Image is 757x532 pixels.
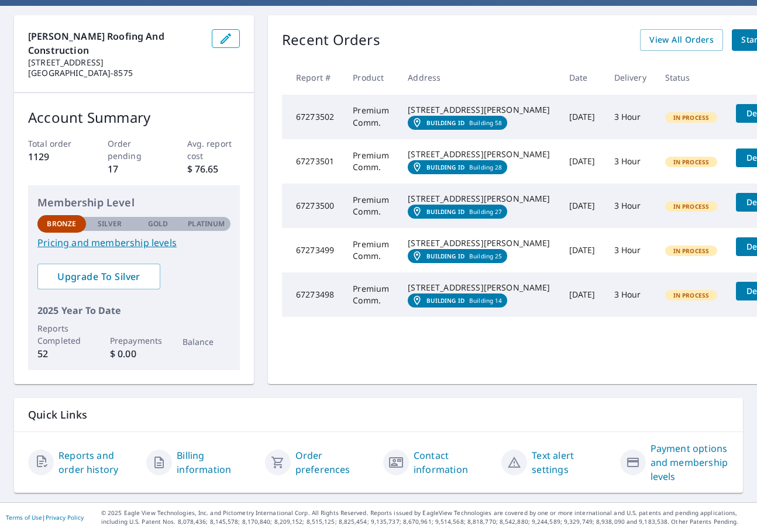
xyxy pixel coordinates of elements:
td: [DATE] [560,272,605,317]
a: Billing information [177,448,255,476]
em: Building ID [426,208,464,215]
th: Delivery [605,60,656,95]
a: Building IDBuilding 28 [408,160,507,174]
a: View All Orders [640,29,723,51]
a: Building IDBuilding 14 [408,293,507,308]
td: 67273500 [282,184,343,228]
p: Account Summary [28,107,240,128]
td: Premium Comm. [343,184,398,228]
p: 1129 [28,150,81,164]
p: $ 76.65 [187,162,240,176]
td: 67273498 [282,272,343,317]
a: Payment options and membership levels [651,441,729,483]
td: [DATE] [560,139,605,184]
td: 3 Hour [605,228,656,272]
td: Premium Comm. [343,95,398,139]
em: Building ID [426,164,464,171]
span: In Process [666,202,717,210]
p: 2025 Year To Date [37,303,230,317]
p: Prepayments [110,334,159,347]
p: Balance [183,336,231,348]
div: [STREET_ADDRESS][PERSON_NAME] [408,193,550,205]
span: In Process [666,291,717,299]
p: | [6,514,84,521]
span: View All Orders [649,33,714,47]
p: © 2025 Eagle View Technologies, Inc. and Pictometry International Corp. All Rights Reserved. Repo... [101,509,751,526]
a: Terms of Use [6,513,42,521]
p: Membership Level [37,195,230,210]
span: In Process [666,158,717,166]
em: Building ID [426,253,464,260]
td: 67273502 [282,95,343,139]
p: Avg. report cost [187,137,240,162]
p: Recent Orders [282,29,380,51]
td: [DATE] [560,184,605,228]
p: Quick Links [28,407,729,422]
span: Upgrade To Silver [47,270,151,283]
a: Privacy Policy [46,513,84,521]
th: Address [398,60,559,95]
td: 3 Hour [605,139,656,184]
a: Pricing and membership levels [37,236,230,250]
p: Silver [98,219,122,229]
p: [GEOGRAPHIC_DATA]-8575 [28,68,202,78]
td: 3 Hour [605,272,656,317]
span: In Process [666,247,717,255]
a: Upgrade To Silver [37,264,160,289]
p: Reports Completed [37,322,86,347]
em: Building ID [426,119,464,126]
a: Building IDBuilding 27 [408,205,507,219]
a: Building IDBuilding 25 [408,249,507,263]
a: Text alert settings [532,448,610,476]
p: Platinum [188,219,225,229]
td: 67273499 [282,228,343,272]
a: Order preferences [295,448,374,476]
p: Total order [28,137,81,150]
a: Reports and order history [59,448,137,476]
div: [STREET_ADDRESS][PERSON_NAME] [408,104,550,116]
div: [STREET_ADDRESS][PERSON_NAME] [408,148,550,160]
p: 17 [108,162,161,176]
div: [STREET_ADDRESS][PERSON_NAME] [408,282,550,293]
p: [PERSON_NAME] Roofing and Construction [28,29,202,57]
a: Contact information [414,448,492,476]
td: [DATE] [560,228,605,272]
td: Premium Comm. [343,228,398,272]
td: 67273501 [282,139,343,184]
td: 3 Hour [605,95,656,139]
p: Order pending [108,137,161,162]
th: Report # [282,60,343,95]
div: [STREET_ADDRESS][PERSON_NAME] [408,237,550,249]
p: Gold [148,219,168,229]
a: Building IDBuilding 58 [408,116,507,130]
td: 3 Hour [605,184,656,228]
th: Date [560,60,605,95]
td: Premium Comm. [343,272,398,317]
em: Building ID [426,297,464,304]
td: Premium Comm. [343,139,398,184]
p: 52 [37,347,86,361]
td: [DATE] [560,95,605,139]
span: In Process [666,113,717,122]
th: Product [343,60,398,95]
p: $ 0.00 [110,347,159,361]
p: [STREET_ADDRESS] [28,57,202,68]
th: Status [656,60,727,95]
p: Bronze [47,219,76,229]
